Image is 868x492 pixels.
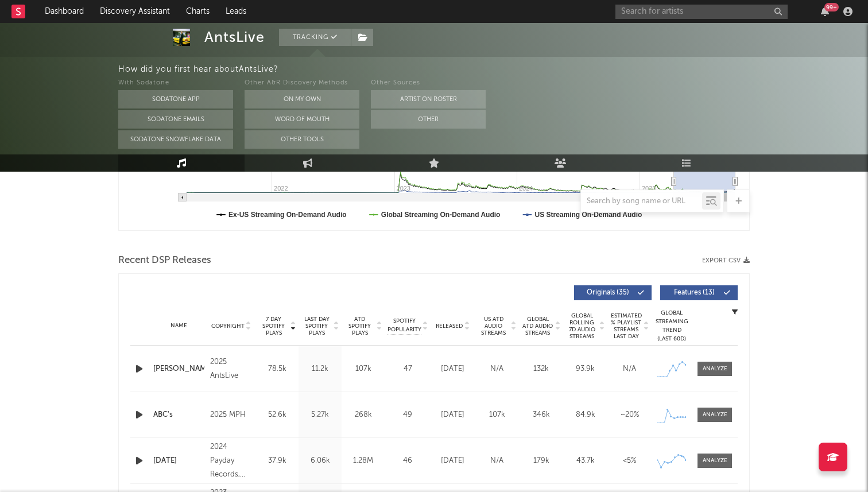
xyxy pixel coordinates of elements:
[279,29,351,46] button: Tracking
[582,289,634,296] span: Originals ( 35 )
[258,409,296,421] div: 52.6k
[258,363,296,375] div: 78.5k
[433,455,472,467] div: [DATE]
[371,76,486,90] div: Other Sources
[228,211,347,219] text: Ex-US Streaming On-Demand Audio
[821,7,829,16] button: 99+
[478,455,516,467] div: N/A
[522,409,560,421] div: 346k
[654,309,689,343] div: Global Streaming Trend (Last 60D)
[245,90,359,109] button: On My Own
[381,211,501,219] text: Global Streaming On-Demand Audio
[344,455,382,467] div: 1.28M
[118,63,868,76] div: How did you first hear about AntsLive ?
[387,317,421,334] span: Spotify Popularity
[610,363,649,375] div: N/A
[387,409,428,421] div: 49
[478,409,516,421] div: 107k
[566,455,604,467] div: 43.7k
[210,408,253,422] div: 2025 MPH
[301,316,332,336] span: Last Day Spotify Plays
[566,363,604,375] div: 93.9k
[478,363,516,375] div: N/A
[668,289,720,296] span: Features ( 13 )
[534,211,642,219] text: US Streaming On-Demand Audio
[371,110,486,129] button: Other
[522,316,553,336] span: Global ATD Audio Streams
[153,409,204,421] a: ABC's
[153,363,204,375] a: [PERSON_NAME]
[436,323,463,330] span: Released
[610,455,649,467] div: <5%
[245,130,359,149] button: Other Tools
[258,316,289,336] span: 7 Day Spotify Plays
[118,110,233,129] button: Sodatone Emails
[245,76,359,90] div: Other A&R Discovery Methods
[210,440,253,482] div: 2024 Payday Records, Inc.
[660,285,738,300] button: Features(13)
[433,409,472,421] div: [DATE]
[581,197,702,206] input: Search by song name or URL
[118,76,233,90] div: With Sodatone
[371,90,486,109] button: Artist on Roster
[478,316,509,336] span: US ATD Audio Streams
[522,363,560,375] div: 132k
[387,455,428,467] div: 46
[344,316,375,336] span: ATD Spotify Plays
[301,363,339,375] div: 11.2k
[118,254,211,268] span: Recent DSP Releases
[301,409,339,421] div: 5.27k
[258,455,296,467] div: 37.9k
[522,455,560,467] div: 179k
[702,257,750,264] button: Export CSV
[566,312,598,340] span: Global Rolling 7D Audio Streams
[118,130,233,149] button: Sodatone Snowflake Data
[566,409,604,421] div: 84.9k
[574,285,652,300] button: Originals(35)
[824,3,839,11] div: 99 +
[615,5,788,19] input: Search for artists
[610,409,649,421] div: ~ 20 %
[610,312,642,340] span: Estimated % Playlist Streams Last Day
[153,455,204,467] a: [DATE]
[118,90,233,109] button: Sodatone App
[344,409,382,421] div: 268k
[204,29,265,46] div: AntsLive
[211,323,245,330] span: Copyright
[210,355,253,383] div: 2025 AntsLive
[433,363,472,375] div: [DATE]
[153,321,204,330] div: Name
[387,363,428,375] div: 47
[301,455,339,467] div: 6.06k
[245,110,359,129] button: Word Of Mouth
[344,363,382,375] div: 107k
